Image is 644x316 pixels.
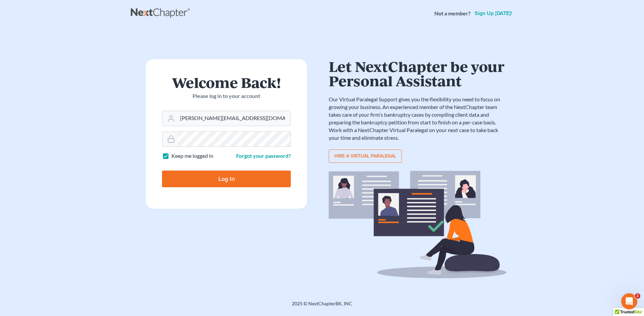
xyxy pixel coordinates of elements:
span: 2 [635,293,640,299]
strong: Not a member? [434,10,471,17]
label: Keep me logged in [171,152,213,160]
iframe: Intercom live chat [621,293,637,309]
input: Log In [162,171,291,187]
img: virtual_paralegal_bg-b12c8cf30858a2b2c02ea913d52db5c468ecc422855d04272ea22d19010d70dc.svg [329,171,506,278]
a: Forgot your password? [236,152,291,159]
a: Hire a virtual paralegal [329,149,402,163]
p: Our Virtual Paralegal Support gives you the flexibility you need to focus on growing your busines... [329,96,506,141]
input: Email Address [177,111,290,126]
div: 2025 © NextChapterBK, INC [131,300,513,312]
a: Sign up [DATE]! [473,11,513,16]
p: Please log in to your account [162,92,291,100]
h1: Let NextChapter be your Personal Assistant [329,59,506,88]
h1: Welcome Back! [162,75,291,90]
